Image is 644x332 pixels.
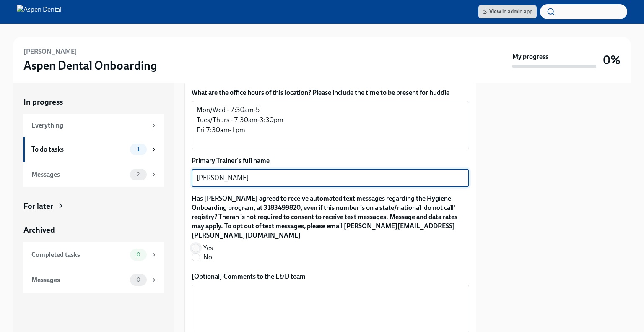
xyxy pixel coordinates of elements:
a: Messages2 [23,162,164,187]
textarea: Mon/Wed - 7:30am-5 Tues/Thurs - 7:30am-3:30pm Fri 7:30am-1pm [197,105,464,145]
span: 0 [131,277,145,283]
h3: 0% [603,52,621,68]
span: View in admin app [483,8,532,16]
label: [Optional] Comments to the L&D team [192,272,469,281]
a: View in admin app [478,5,537,18]
span: 1 [132,146,145,152]
div: Messages [31,275,127,285]
strong: My progress [512,52,548,61]
textarea: [PERSON_NAME] [197,173,464,183]
div: Messages [31,170,127,179]
h6: [PERSON_NAME] [23,47,77,56]
label: Primary Trainer's full name [192,156,469,165]
div: To do tasks [31,145,127,154]
label: What are the office hours of this location? Please include the time to be present for huddle [192,88,469,97]
h3: Aspen Dental Onboarding [23,58,157,73]
img: Aspen Dental [17,5,62,18]
div: Completed tasks [31,250,127,259]
a: Archived [23,225,164,235]
a: Everything [23,114,164,137]
div: For later [23,201,53,212]
span: 2 [132,171,145,178]
a: Messages0 [23,267,164,293]
span: No [203,253,212,262]
label: Has [PERSON_NAME] agreed to receive automated text messages regarding the Hygiene Onboarding prog... [192,194,469,240]
a: In progress [23,97,164,107]
a: To do tasks1 [23,137,164,162]
a: For later [23,201,164,212]
div: Everything [31,121,147,130]
a: Completed tasks0 [23,242,164,267]
span: 0 [131,251,145,258]
span: Yes [203,243,213,253]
